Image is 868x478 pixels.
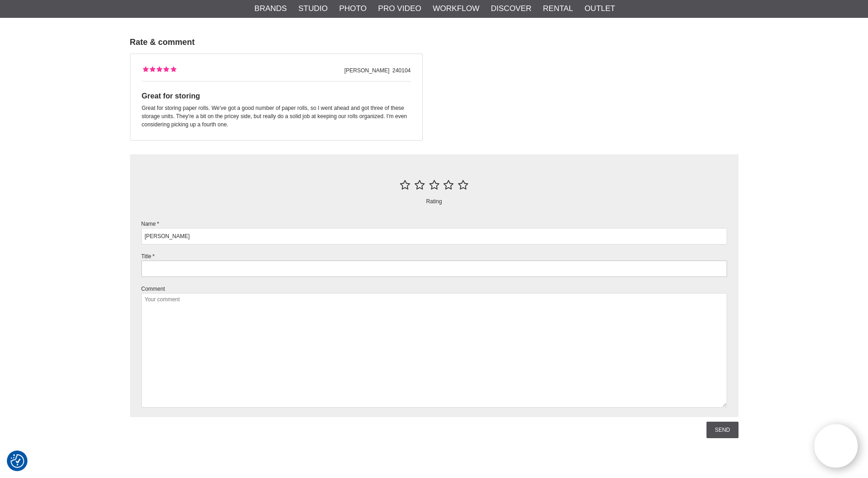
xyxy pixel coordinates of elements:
button: Consent Preferences [11,453,24,469]
a: Pro Video [378,3,421,15]
span: Great for storing paper rolls. We've got a good number of paper rolls, so I went ahead and got th... [142,105,407,128]
label: Name [141,221,159,227]
a: Outlet [584,3,615,15]
h2: Rate & comment [130,37,739,48]
a: Brands [254,3,287,15]
a: Photo [339,3,367,15]
span: [PERSON_NAME] [345,66,390,75]
h3: Great for storing [142,91,411,101]
span: Rating [426,197,442,206]
a: Rental [543,3,573,15]
a: Workflow [433,3,480,15]
a: Send [706,422,738,438]
a: Studio [298,3,328,15]
span: 240104 [392,66,410,75]
label: Comment [141,286,165,292]
img: Revisit consent button [11,454,24,468]
a: Discover [491,3,532,15]
label: Title [141,253,155,260]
